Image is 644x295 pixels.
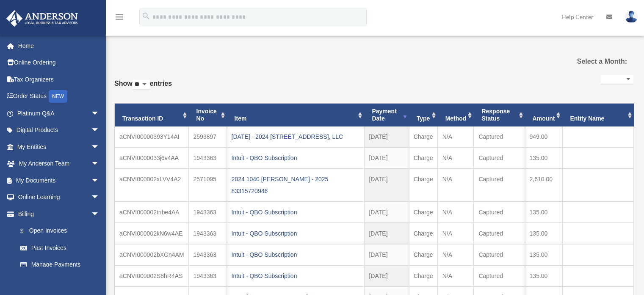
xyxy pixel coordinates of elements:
[409,265,438,287] td: Charge
[232,173,360,197] div: 2024 1040 [PERSON_NAME] - 2025 83315720946
[115,265,189,287] td: aCNVI000002S8hR4AS
[525,223,563,244] td: 135.00
[114,78,172,98] label: Show entries
[438,244,474,265] td: N/A
[232,228,360,239] div: Intuit - QBO Subscription
[6,172,112,189] a: My Documentsarrow_drop_down
[91,155,108,173] span: arrow_drop_down
[474,104,525,126] th: Response Status: activate to sort column ascending
[91,205,108,223] span: arrow_drop_down
[232,270,360,282] div: Intuit - QBO Subscription
[525,244,563,265] td: 135.00
[474,202,525,223] td: Captured
[91,122,108,139] span: arrow_drop_down
[133,80,150,90] select: Showentries
[364,169,409,202] td: [DATE]
[409,147,438,169] td: Charge
[6,105,112,122] a: Platinum Q&Aarrow_drop_down
[115,147,189,169] td: aCNVI0000033j6v4AA
[6,88,112,105] a: Order StatusNEW
[232,152,360,164] div: Intuit - QBO Subscription
[115,244,189,265] td: aCNVI000002bXGn4AM
[525,202,563,223] td: 135.00
[141,11,151,21] i: search
[364,265,409,287] td: [DATE]
[438,147,474,169] td: N/A
[91,105,108,122] span: arrow_drop_down
[6,71,112,88] a: Tax Organizers
[114,15,124,22] a: menu
[6,205,112,222] a: Billingarrow_drop_down
[525,104,563,126] th: Amount: activate to sort column ascending
[474,147,525,169] td: Captured
[91,189,108,206] span: arrow_drop_down
[12,239,108,256] a: Past Invoices
[25,226,29,236] span: $
[364,202,409,223] td: [DATE]
[525,169,563,202] td: 2,610.00
[115,223,189,244] td: aCNVI000002kN6w4AE
[525,265,563,287] td: 135.00
[6,155,112,172] a: My Anderson Teamarrow_drop_down
[189,126,227,147] td: 2593897
[438,169,474,202] td: N/A
[438,202,474,223] td: N/A
[438,104,474,126] th: Method: activate to sort column ascending
[91,138,108,156] span: arrow_drop_down
[114,12,124,22] i: menu
[409,223,438,244] td: Charge
[364,147,409,169] td: [DATE]
[438,126,474,147] td: N/A
[474,265,525,287] td: Captured
[115,202,189,223] td: aCNVI000002tnbe4AA
[115,104,189,126] th: Transaction ID: activate to sort column ascending
[189,169,227,202] td: 2571095
[6,54,112,71] a: Online Ordering
[232,249,360,261] div: Intuit - QBO Subscription
[409,126,438,147] td: Charge
[438,223,474,244] td: N/A
[6,138,112,155] a: My Entitiesarrow_drop_down
[525,126,563,147] td: 949.00
[189,202,227,223] td: 1943363
[189,244,227,265] td: 1943363
[474,244,525,265] td: Captured
[625,11,638,23] img: User Pic
[12,222,112,240] a: $Open Invoices
[115,126,189,147] td: aCNVI00000393Y14AI
[364,223,409,244] td: [DATE]
[4,10,80,27] img: Anderson Advisors Platinum Portal
[562,104,634,126] th: Entity Name: activate to sort column ascending
[409,244,438,265] td: Charge
[189,223,227,244] td: 1943363
[409,169,438,202] td: Charge
[364,244,409,265] td: [DATE]
[189,265,227,287] td: 1943363
[364,126,409,147] td: [DATE]
[6,37,112,54] a: Home
[409,202,438,223] td: Charge
[409,104,438,126] th: Type: activate to sort column ascending
[474,126,525,147] td: Captured
[364,104,409,126] th: Payment Date: activate to sort column ascending
[91,172,108,189] span: arrow_drop_down
[474,169,525,202] td: Captured
[438,265,474,287] td: N/A
[232,206,360,218] div: Intuit - QBO Subscription
[553,56,627,67] label: Select a Month:
[227,104,365,126] th: Item: activate to sort column ascending
[189,147,227,169] td: 1943363
[189,104,227,126] th: Invoice No: activate to sort column ascending
[12,256,112,273] a: Manage Payments
[6,189,112,206] a: Online Learningarrow_drop_down
[6,122,112,139] a: Digital Productsarrow_drop_down
[525,147,563,169] td: 135.00
[474,223,525,244] td: Captured
[115,169,189,202] td: aCNVI000002xLVV4A2
[232,131,360,143] div: [DATE] - 2024 [STREET_ADDRESS], LLC
[49,90,67,103] div: NEW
